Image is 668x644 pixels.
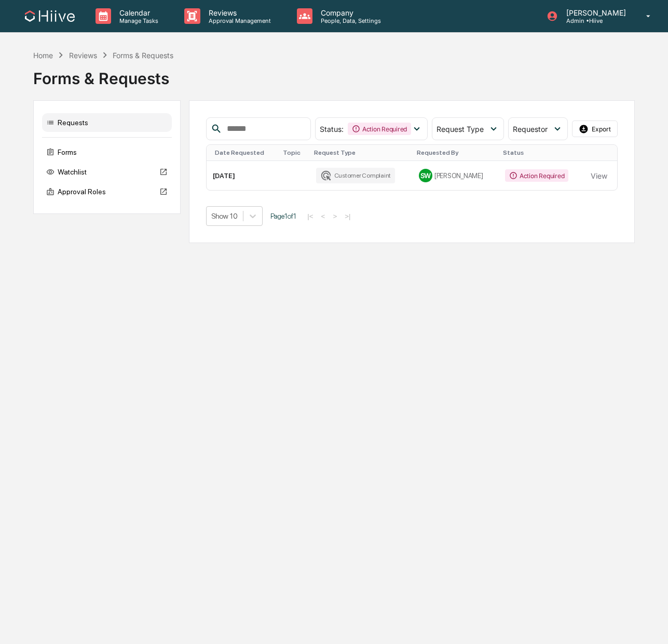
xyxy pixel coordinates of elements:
p: Calendar [111,8,163,17]
td: [DATE] [207,161,278,190]
button: >| [342,212,353,221]
div: Date Requested [215,149,274,156]
div: Forms & Requests [33,61,634,88]
div: Home [33,51,53,60]
div: Reviews [69,51,97,60]
span: Request Type [437,125,484,133]
button: Export [572,120,618,137]
iframe: Open customer support [635,610,663,638]
button: < [318,212,329,221]
div: Topic [283,149,306,156]
p: Approval Management [200,17,276,24]
button: View [591,165,607,186]
div: Requests [42,113,172,132]
div: Watchlist [42,163,172,181]
div: SW [419,169,432,182]
div: Approval Roles [42,182,172,201]
span: Status : [320,125,344,133]
p: Admin • Hiive [558,17,631,24]
p: Manage Tasks [111,17,163,24]
div: Request Type [314,149,408,156]
p: Reviews [200,8,276,17]
div: [PERSON_NAME] [419,169,493,182]
span: Requestor [513,125,548,133]
button: > [330,212,340,221]
div: Status [503,149,580,156]
div: Forms [42,143,172,162]
button: |< [304,212,316,221]
div: Requested By [417,149,495,156]
img: logo [25,10,75,22]
div: Action Required [348,123,411,135]
span: Page 1 of 1 [270,212,296,220]
p: People, Data, Settings [312,17,386,24]
p: Company [312,8,386,17]
div: Action Required [505,169,568,182]
div: Customer Complaint [316,168,395,183]
p: [PERSON_NAME] [558,8,631,17]
div: Forms & Requests [113,51,173,60]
